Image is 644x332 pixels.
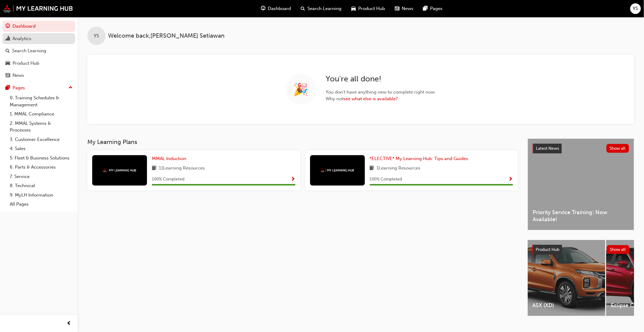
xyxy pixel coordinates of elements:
[2,45,75,56] a: Search Learning
[7,172,75,181] a: 7. Service
[5,85,10,91] span: pages-icon
[5,24,10,29] span: guage-icon
[418,2,447,15] a: pages-iconPages
[2,33,75,44] a: Analytics
[533,209,629,223] span: Priority Service Training: Now Available!
[533,144,629,153] a: Latest NewsShow all
[326,74,436,84] h2: You ' re all done!
[7,119,75,135] a: 2. MMAL Systems & Processes
[370,165,374,172] span: book-icon
[370,176,402,183] span: 100 % Completed
[68,84,73,92] span: up-icon
[296,2,346,15] a: search-iconSearch Learning
[152,165,156,172] span: book-icon
[346,2,390,15] a: car-iconProduct Hub
[152,156,186,161] span: MMAL Induction
[159,165,205,172] span: 11 Learning Resources
[7,163,75,172] a: 6. Parts & Accessories
[2,82,75,94] button: Pages
[108,33,225,39] span: Welcome back , [PERSON_NAME] Setiawan
[12,60,39,67] div: Product Hub
[94,33,99,39] span: YS
[87,139,518,145] h3: My Learning Plans
[7,153,75,163] a: 5. Fleet & Business Solutions
[261,5,265,12] span: guage-icon
[7,181,75,190] a: 8. Technical
[67,320,72,327] span: prev-icon
[152,155,189,162] a: MMAL Induction
[528,139,634,230] a: Latest NewsShow allPriority Service Training: Now Available!
[509,177,513,182] span: Show Progress
[291,177,296,182] span: Show Progress
[630,3,641,14] button: YS
[533,302,600,309] span: ASX (XD)
[430,5,443,12] span: Pages
[528,240,605,316] a: ASX (XD)
[307,5,341,12] span: Search Learning
[423,5,428,12] span: pages-icon
[326,89,436,96] span: You don ' t have anything new to complete right now.
[7,93,75,109] a: 0. Training Schedules & Management
[2,70,75,81] a: News
[351,5,356,12] span: car-icon
[633,5,638,12] span: YS
[7,135,75,144] a: 3. Customer Excellence
[390,2,418,15] a: news-iconNews
[607,245,630,254] button: Show all
[536,247,560,252] span: Product Hub
[402,5,413,12] span: News
[5,61,10,66] span: car-icon
[5,36,10,42] span: chart-icon
[256,2,296,15] a: guage-iconDashboard
[7,200,75,209] a: All Pages
[2,19,75,82] button: DashboardAnalyticsSearch LearningProduct HubNews
[293,86,309,93] span: 🎉
[5,73,10,78] span: news-icon
[370,155,471,162] a: *ELECTIVE* My Learning Hub: Tips and Guides
[301,5,305,12] span: search-icon
[2,58,75,69] a: Product Hub
[370,156,468,161] span: *ELECTIVE* My Learning Hub: Tips and Guides
[7,144,75,153] a: 4. Sales
[536,146,559,151] span: Latest News
[358,5,385,12] span: Product Hub
[7,190,75,200] a: 9. MyLH Information
[7,109,75,119] a: 1. MMAL Compliance
[533,245,629,255] a: Product HubShow all
[12,72,24,79] div: News
[12,47,46,54] div: Search Learning
[321,169,354,173] img: mmal
[152,176,184,183] span: 100 % Completed
[103,169,136,173] img: mmal
[3,5,73,12] img: mmal
[607,144,629,153] button: Show all
[377,165,421,172] span: 1 Learning Resources
[2,21,75,32] a: Dashboard
[12,35,31,42] div: Analytics
[326,95,436,102] span: Why not
[344,96,398,101] a: see what else is available?
[5,48,10,54] span: search-icon
[268,5,291,12] span: Dashboard
[509,176,513,183] button: Show Progress
[12,84,25,91] div: Pages
[291,176,296,183] button: Show Progress
[395,5,399,12] span: news-icon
